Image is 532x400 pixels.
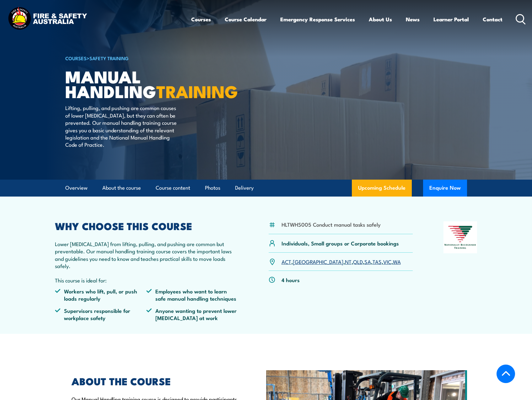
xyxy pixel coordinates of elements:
a: Upcoming Schedule [352,180,412,197]
a: Photos [205,180,220,196]
a: [GEOGRAPHIC_DATA] [293,258,343,265]
p: Individuals, Small groups or Corporate bookings [282,239,399,247]
a: Safety Training [89,55,129,61]
p: , , , , , , , [282,258,401,265]
a: Delivery [235,180,254,196]
a: WA [393,258,401,265]
a: Course Calendar [225,11,266,28]
li: HLTWHS005 Conduct manual tasks safely [282,221,381,228]
a: News [406,11,420,28]
h6: > [65,54,220,62]
strong: TRAINING [156,78,238,104]
a: Overview [65,180,88,196]
a: COURSES [65,55,87,61]
a: Course content [156,180,190,196]
a: About Us [369,11,392,28]
p: Lifting, pulling, and pushing are common causes of lower [MEDICAL_DATA], but they can often be pr... [65,104,180,148]
button: Enquire Now [423,180,467,197]
li: Employees who want to learn safe manual handling techniques [146,287,238,302]
li: Workers who lift, pull, or push loads regularly [55,287,147,302]
a: About the course [102,180,141,196]
a: SA [364,258,371,265]
li: Anyone wanting to prevent lower [MEDICAL_DATA] at work [146,307,238,322]
a: TAS [373,258,382,265]
p: This course is ideal for: [55,276,238,284]
h1: Manual Handling [65,69,220,98]
a: VIC [383,258,391,265]
a: ACT [282,258,291,265]
h2: WHY CHOOSE THIS COURSE [55,221,238,230]
p: 4 hours [282,276,300,283]
p: Lower [MEDICAL_DATA] from lifting, pulling, and pushing are common but preventable. Our manual ha... [55,240,238,270]
a: NT [345,258,352,265]
li: Supervisors responsible for workplace safety [55,307,147,322]
a: Learner Portal [433,11,469,28]
a: Courses [191,11,211,28]
img: Nationally Recognised Training logo. [443,221,477,253]
h2: ABOUT THE COURSE [72,376,237,385]
a: Emergency Response Services [280,11,355,28]
a: QLD [353,258,363,265]
a: Contact [483,11,502,28]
